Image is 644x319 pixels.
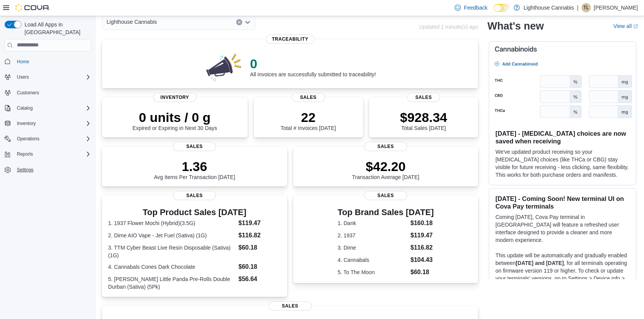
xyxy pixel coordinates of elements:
[494,4,510,12] input: Dark Mode
[153,93,196,102] span: Inventory
[14,104,91,113] span: Catalog
[238,262,281,271] dd: $60.18
[14,119,39,128] button: Inventory
[154,159,235,180] div: Avg Items Per Transaction [DATE]
[577,3,578,12] p: |
[17,167,33,173] span: Settings
[633,24,638,29] svg: External link
[14,119,91,128] span: Inventory
[495,195,630,210] h3: [DATE] - Coming Soon! New terminal UI on Cova Pay terminals
[281,110,336,125] p: 22
[17,90,39,96] span: Customers
[132,110,217,131] div: Expired or Expiring in Next 30 Days
[238,231,281,240] dd: $116.82
[108,244,235,259] dt: 3. TTM Cyber Beast Live Resin Disposable (Sativa)(1G)
[400,110,447,125] p: $928.34
[292,93,324,102] span: Sales
[2,133,94,144] button: Operations
[14,104,36,113] button: Catalog
[17,151,33,157] span: Reports
[2,87,94,98] button: Customers
[2,149,94,159] button: Reports
[108,275,235,291] dt: 5. [PERSON_NAME] Little Panda Pre-Rolls Double Durban (Sativa) (5Pk)
[236,19,242,25] button: Clear input
[238,275,281,284] dd: $56.64
[17,120,36,127] span: Inventory
[411,219,434,228] dd: $160.18
[238,219,281,228] dd: $119.47
[15,4,50,12] img: Cova
[14,88,91,97] span: Customers
[464,4,487,12] span: Feedback
[400,110,447,131] div: Total Sales [DATE]
[14,88,42,97] a: Customers
[14,57,32,66] a: Home
[2,72,94,82] button: Users
[495,252,630,290] p: This update will be automatically and gradually enabled between , for all terminals operating on ...
[407,93,440,102] span: Sales
[495,148,630,179] p: We've updated product receiving so your [MEDICAL_DATA] choices (like THCa or CBG) stay visible fo...
[250,56,376,77] div: All invoices are successfully submitted to traceability!
[281,110,336,131] div: Total # Invoices [DATE]
[524,3,574,12] p: Lighthouse Cannabis
[108,219,235,227] dt: 1. 1937 Flower Mochi (Hybrid)(3.5G)
[14,150,91,159] span: Reports
[154,159,235,174] p: 1.36
[338,219,407,227] dt: 1. Dank
[108,263,235,271] dt: 4. Cannabals Cones Dark Chocolate
[411,231,434,240] dd: $119.47
[14,72,32,82] button: Users
[173,191,216,200] span: Sales
[17,136,39,142] span: Operations
[411,268,434,277] dd: $60.18
[495,213,630,244] p: Coming [DATE], Cova Pay terminal in [GEOGRAPHIC_DATA] will feature a refreshed user interface des...
[108,232,235,239] dt: 2. Dime AIO Vape - Jet Fuel (Sativa) (1G)
[17,59,29,65] span: Home
[411,255,434,265] dd: $104.43
[14,150,36,159] button: Reports
[21,21,91,36] span: Load All Apps in [GEOGRAPHIC_DATA]
[2,164,94,175] button: Settings
[338,208,434,217] h3: Top Brand Sales [DATE]
[17,74,29,80] span: Users
[14,72,91,82] span: Users
[132,110,217,125] p: 0 units / 0 g
[17,105,33,111] span: Catalog
[352,159,419,174] p: $42.20
[2,103,94,113] button: Catalog
[338,244,407,252] dt: 3. Dime
[487,20,544,32] h2: What's new
[594,3,638,12] p: [PERSON_NAME]
[14,165,36,174] a: Settings
[14,134,43,143] button: Operations
[2,56,94,67] button: Home
[613,23,638,29] a: View allExternal link
[364,142,407,151] span: Sales
[352,159,419,180] div: Transaction Average [DATE]
[107,17,157,26] span: Lighthouse Cannabis
[108,208,281,217] h3: Top Product Sales [DATE]
[338,232,407,239] dt: 2. 1937
[5,53,91,196] nav: Complex example
[14,57,91,66] span: Home
[583,3,589,12] span: TL
[173,142,216,151] span: Sales
[245,19,251,25] button: Open list of options
[14,165,91,174] span: Settings
[2,118,94,129] button: Inventory
[238,243,281,252] dd: $60.18
[364,191,407,200] span: Sales
[14,134,91,143] span: Operations
[495,130,630,145] h3: [DATE] - [MEDICAL_DATA] choices are now saved when receiving
[269,301,312,311] span: Sales
[582,3,591,12] div: Tim Li
[250,56,376,71] p: 0
[204,51,244,82] img: 0
[516,260,563,266] strong: [DATE] and [DATE]
[411,243,434,252] dd: $116.82
[338,256,407,264] dt: 4. Cannabals
[338,268,407,276] dt: 5. To The Moon
[266,35,314,44] span: Traceability
[419,24,478,30] p: Updated 1 minute(s) ago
